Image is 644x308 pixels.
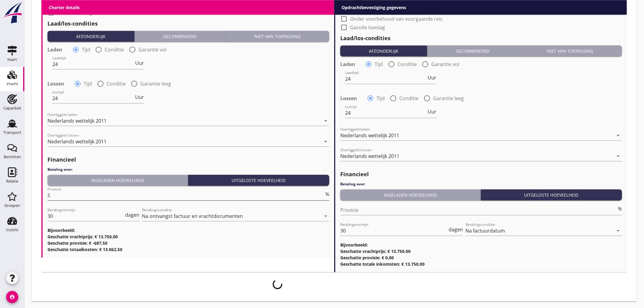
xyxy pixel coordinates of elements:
div: Nederlands wettelijk 2011 [47,139,107,144]
input: Provisie [47,191,324,200]
h4: Betaling over: [340,181,622,187]
label: Tijd [84,81,92,87]
button: Gecombineerd [427,45,518,56]
input: Lostijd [52,93,134,103]
label: Conditie [397,61,417,67]
div: Ingeladen hoeveelheid [343,192,478,198]
label: Onder voorbehoud van voorgaande reis [57,1,150,7]
div: Berichten [4,155,21,159]
div: Inzicht [6,228,18,232]
button: Afzonderlijk [340,45,427,56]
div: % [324,192,329,197]
div: Capaciteit [3,106,21,110]
button: Ingeladen hoeveelheid [47,175,188,186]
i: arrow_drop_down [615,152,622,160]
label: Gasolie toeslag [350,24,385,30]
label: Onder voorbehoud van voorgaande reis [350,16,443,22]
h2: Laad/los-condities [340,34,622,42]
label: Tijd [376,95,385,101]
div: Niet van toepassing [228,33,327,40]
div: Vracht [6,82,18,86]
div: Nederlands wettelijk 2011 [340,133,399,138]
h2: Financieel [47,156,329,164]
strong: Laden [47,47,62,53]
div: Na factuurdatum [466,228,505,233]
label: Stremming/ijstoeslag [350,7,399,13]
div: Uitgeloste hoeveelheid [483,192,620,198]
button: Niet van toepassing [519,45,622,56]
label: Tijd [375,61,383,67]
input: Provisie [340,205,617,215]
i: arrow_drop_down [322,212,329,220]
h4: Betaling over: [47,167,329,172]
h3: Geschatte vrachtprijs: € 13.750,00 [47,233,329,240]
div: Kaart [7,58,17,61]
div: Transport [3,131,21,135]
i: account_circle [6,291,18,303]
label: Garantie leeg [140,81,171,87]
span: Uur [135,95,144,100]
label: Tijd [82,47,90,53]
input: Betalingstermijn [47,211,124,221]
label: Garantie leeg [433,95,464,101]
button: Gecombineerd [135,31,226,42]
h2: Laad/los-condities [47,19,329,28]
h3: Bijvoorbeeld: [47,227,329,233]
h3: Geschatte vrachtprijs: € 13.750,00 [340,248,622,254]
button: Uitgeloste hoeveelheid [481,189,622,200]
div: Niet van toepassing [521,48,620,54]
button: Ingeladen hoeveelheid [340,189,481,200]
span: Uur [428,75,437,80]
div: Gecombineerd [430,48,516,54]
label: Garantie vol [138,47,166,53]
i: arrow_drop_down [615,227,622,234]
div: Afzonderlijk [343,48,425,54]
h3: Geschatte totaalkosten: € 13.062,50 [47,246,329,253]
input: Betalingstermijn [340,226,448,236]
div: dagen [124,212,140,217]
label: Garantie vol [431,61,459,67]
h2: Financieel [340,170,622,178]
div: % [617,206,622,211]
div: Relatie [6,179,18,183]
h3: Bijvoorbeeld: [340,242,622,248]
label: Conditie [107,81,126,87]
div: Gecombineerd [137,33,223,40]
i: arrow_drop_down [615,132,622,139]
input: Laadtijd [52,59,134,69]
label: Gasolie toeslag [57,10,92,16]
div: Nederlands wettelijk 2011 [340,153,399,159]
span: Uur [428,109,437,114]
img: logo-small.a267ee39.svg [1,2,23,24]
h3: Geschatte provisie: € -687,50 [47,240,329,246]
input: Lostijd [345,108,427,118]
div: Nederlands wettelijk 2011 [47,118,107,124]
label: Conditie [399,95,418,101]
i: arrow_drop_down [322,117,329,124]
div: Groepen [4,204,20,208]
i: arrow_drop_down [322,138,329,145]
button: Uitgeloste hoeveelheid [188,175,330,186]
div: Ingeladen hoeveelheid [50,177,185,184]
label: Conditie [105,47,124,53]
button: Niet van toepassing [226,31,329,42]
div: dagen [448,227,463,232]
input: Laadtijd [345,74,427,84]
div: Na ontvangst factuur en vrachtdocumenten [142,213,243,219]
h3: Geschatte provisie: € 0,00 [340,254,622,261]
strong: Lossen [47,81,64,87]
strong: Lossen [340,95,357,101]
span: Uur [135,61,144,65]
div: Afzonderlijk [50,33,132,40]
button: Afzonderlijk [47,31,135,42]
h3: Geschatte totale inkomsten: € 13.750,00 [340,261,622,267]
div: Uitgeloste hoeveelheid [191,177,327,184]
strong: Laden [340,61,355,67]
